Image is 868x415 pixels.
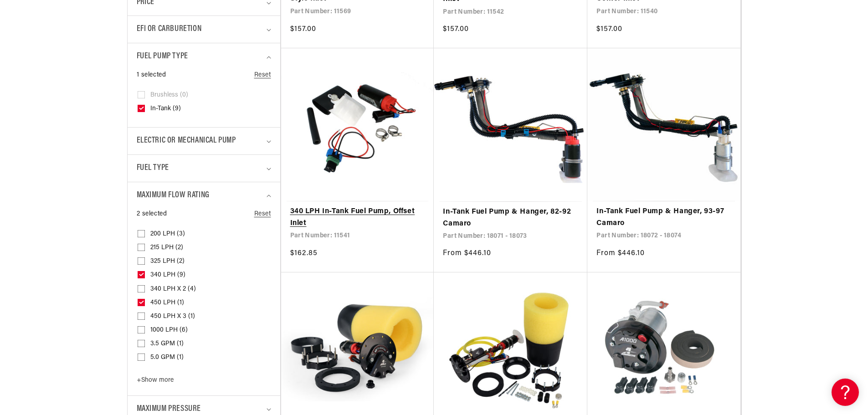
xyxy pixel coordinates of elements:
a: Reset [254,70,271,80]
span: Brushless (0) [150,91,188,99]
span: 215 LPH (2) [150,244,183,252]
span: Show more [137,377,174,384]
a: In-Tank Fuel Pump & Hanger, 93-97 Camaro [596,206,731,229]
span: 450 LPH (1) [150,299,184,307]
span: 340 LPH (9) [150,271,185,279]
span: 450 LPH x 3 (1) [150,313,195,321]
span: 200 LPH (3) [150,230,185,238]
span: 340 LPH x 2 (4) [150,285,196,293]
button: Show more [137,376,176,389]
span: 1 selected [137,70,166,80]
span: 1000 LPH (6) [150,326,188,334]
span: + [137,377,141,384]
a: 340 LPH In-Tank Fuel Pump, Offset Inlet [290,206,425,229]
summary: Maximum Flow Rating (2 selected) [137,182,271,209]
span: 2 selected [137,209,167,219]
span: 325 LPH (2) [150,257,185,266]
span: EFI or Carburetion [137,23,202,36]
summary: Fuel Type (0 selected) [137,155,271,182]
summary: Fuel Pump Type (1 selected) [137,43,271,70]
span: 5.0 GPM (1) [150,354,184,362]
summary: EFI or Carburetion (0 selected) [137,16,271,43]
span: Maximum Flow Rating [137,189,210,202]
a: Reset [254,209,271,219]
span: Electric or Mechanical Pump [137,134,236,148]
summary: Electric or Mechanical Pump (0 selected) [137,128,271,154]
span: Fuel Type [137,162,169,175]
span: Fuel Pump Type [137,50,188,63]
span: 3.5 GPM (1) [150,340,184,348]
a: In-Tank Fuel Pump & Hanger, 82-92 Camaro [443,206,578,230]
span: In-Tank (9) [150,105,181,113]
